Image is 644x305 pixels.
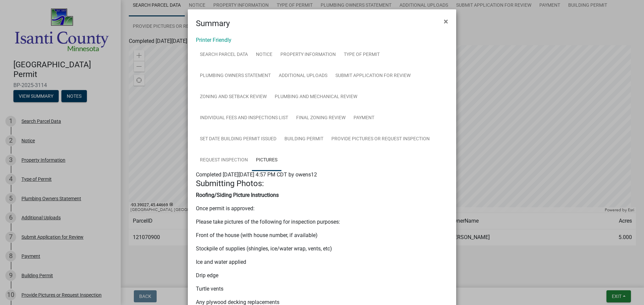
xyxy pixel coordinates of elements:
[271,86,361,108] a: Plumbing and Mechanical Review
[196,150,252,171] a: Request Inspection
[252,150,281,171] a: Pictures
[350,107,378,129] a: Payment
[196,86,271,108] a: Zoning and Setback review
[275,65,331,87] a: Additional Uploads
[196,231,448,239] p: Front of the house (with house number, if available)
[196,171,317,178] span: Completed [DATE][DATE] 4:57 PM CDT by owens12
[196,205,448,213] p: Once permit is approved:
[196,179,448,188] h4: Submitting Photos:
[196,37,231,43] a: Printer Friendly
[340,44,384,66] a: Type of Permit
[196,192,279,198] strong: Roofing/Siding Picture Instructions
[196,17,230,29] h4: Summary
[292,107,350,129] a: Final Zoning Review
[276,44,340,66] a: Property Information
[196,107,292,129] a: Individual Fees and Inspections list
[331,65,415,87] a: Submit Application for Review
[196,258,448,266] p: Ice and water applied
[196,272,448,280] p: Drip edge
[196,44,252,66] a: Search Parcel Data
[327,129,434,150] a: Provide Pictures or Request Inspection
[438,12,453,31] button: Close
[252,44,276,66] a: Notice
[196,218,448,226] p: Please take pictures of the following for inspection purposes:
[196,65,275,87] a: Plumbing Owners Statement
[280,129,327,150] a: Building Permit
[196,285,448,293] p: Turtle vents
[444,17,448,26] span: ×
[196,129,280,150] a: Set Date Building Permit Issued
[196,245,448,253] p: Stockpile of supplies (shingles, ice/water wrap, vents, etc)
